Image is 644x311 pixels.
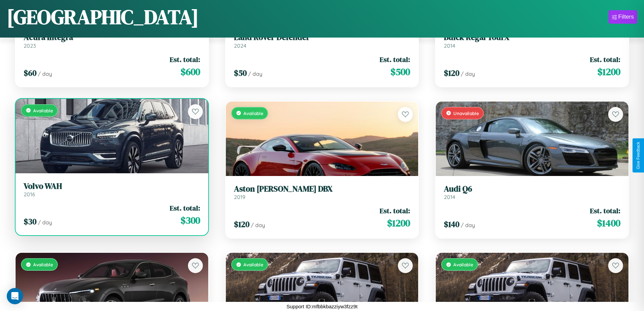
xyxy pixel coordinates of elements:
span: Est. total: [590,206,620,216]
span: Est. total: [380,54,410,64]
span: $ 1400 [597,216,620,230]
div: Give Feedback [636,142,641,169]
span: / day [38,70,52,77]
h3: Aston [PERSON_NAME] DBX [234,184,410,194]
span: Unavailable [453,110,479,116]
span: $ 50 [234,67,247,79]
span: $ 1200 [387,216,410,230]
h3: Buick Regal TourX [444,32,620,42]
button: Filters [609,10,637,24]
span: $ 120 [444,67,459,79]
div: Filters [618,14,634,20]
span: Available [243,110,263,116]
h3: Volvo WAH [24,181,200,191]
span: $ 120 [234,219,249,230]
span: 2023 [24,42,36,49]
h1: [GEOGRAPHIC_DATA] [7,3,199,31]
a: Acura Integra2023 [24,32,200,49]
a: Volvo WAH2016 [24,181,200,198]
span: $ 140 [444,219,459,230]
span: / day [248,70,262,77]
span: / day [251,222,265,228]
span: 2019 [234,194,245,200]
a: Buick Regal TourX2014 [444,32,620,49]
span: 2024 [234,42,246,49]
a: Aston [PERSON_NAME] DBX2019 [234,184,410,201]
span: 2014 [444,194,455,200]
span: / day [461,222,475,228]
span: $ 1200 [597,65,620,79]
span: Est. total: [170,203,200,213]
span: Available [243,262,263,267]
span: 2016 [24,191,35,198]
span: / day [38,219,52,226]
span: Available [33,262,53,267]
span: Est. total: [380,206,410,216]
span: Available [453,262,473,267]
h3: Land Rover Defender [234,32,410,42]
h3: Audi Q6 [444,184,620,194]
h3: Acura Integra [24,32,200,42]
span: / day [461,70,475,77]
span: Est. total: [590,54,620,64]
span: $ 30 [24,216,37,227]
span: $ 500 [390,65,410,79]
span: Est. total: [170,54,200,64]
span: $ 600 [181,65,200,79]
span: 2014 [444,42,455,49]
div: Open Intercom Messenger [7,288,23,304]
span: $ 300 [181,214,200,227]
span: Available [33,108,53,113]
p: Support ID: mfbbkbazziyw3fzz9t [286,302,357,311]
span: $ 60 [24,67,37,79]
a: Audi Q62014 [444,184,620,201]
a: Land Rover Defender2024 [234,32,410,49]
